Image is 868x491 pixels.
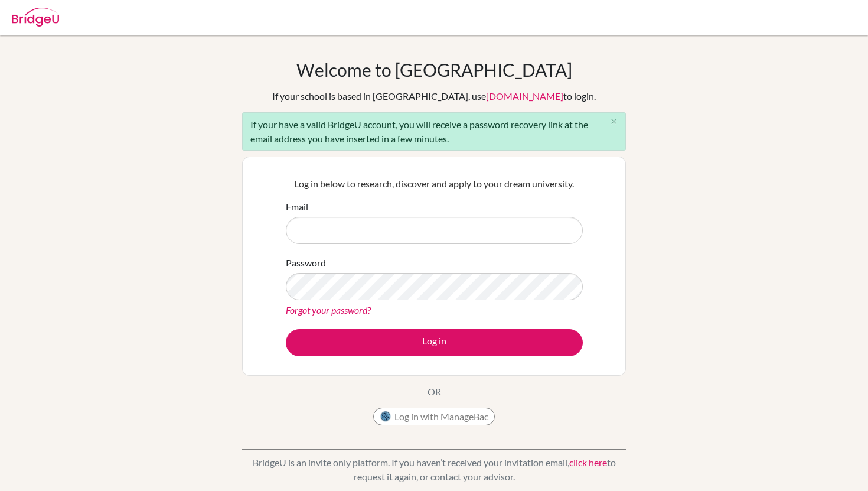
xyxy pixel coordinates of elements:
button: Log in with ManageBac [373,408,495,425]
button: Log in [286,329,583,356]
label: Password [286,256,326,270]
p: BridgeU is an invite only platform. If you haven’t received your invitation email, to request it ... [242,456,626,484]
button: Close [602,113,625,131]
p: OR [428,385,441,399]
p: Log in below to research, discover and apply to your dream university. [286,177,583,191]
div: If your have a valid BridgeU account, you will receive a password recovery link at the email addr... [242,112,626,151]
h1: Welcome to [GEOGRAPHIC_DATA] [296,59,572,80]
label: Email [286,200,308,214]
img: Bridge-U [12,8,59,27]
a: [DOMAIN_NAME] [486,90,563,102]
a: click here [569,457,607,468]
i: close [609,117,618,126]
a: Forgot your password? [286,304,371,316]
div: If your school is based in [GEOGRAPHIC_DATA], use to login. [272,89,596,103]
